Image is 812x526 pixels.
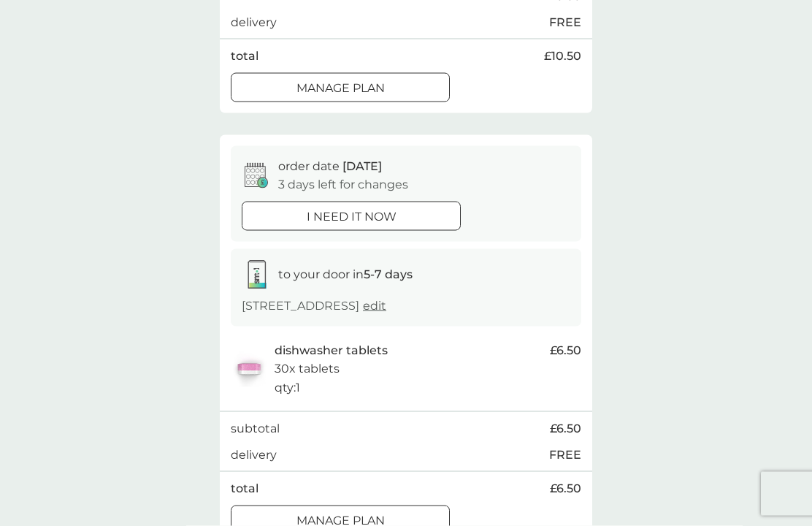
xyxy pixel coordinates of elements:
p: FREE [549,13,581,32]
strong: 5-7 days [364,267,413,281]
p: 30x tablets [275,359,340,378]
button: i need it now [242,202,461,231]
p: dishwasher tablets [275,341,388,360]
p: total [231,479,258,498]
p: delivery [231,446,277,465]
p: total [231,47,258,66]
span: £10.50 [544,47,581,66]
p: 3 days left for changes [278,175,408,194]
p: i need it now [307,207,397,226]
span: £6.50 [550,479,581,498]
p: FREE [549,446,581,465]
p: qty : 1 [275,378,300,397]
span: £6.50 [550,341,581,360]
p: [STREET_ADDRESS] [242,297,386,316]
button: Manage plan [231,73,450,102]
span: to your door in [278,267,413,281]
a: edit [363,299,386,313]
span: £6.50 [550,419,581,438]
p: subtotal [231,419,280,438]
p: delivery [231,13,277,32]
p: Manage plan [296,79,385,98]
p: order date [278,157,382,176]
span: [DATE] [342,159,382,173]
